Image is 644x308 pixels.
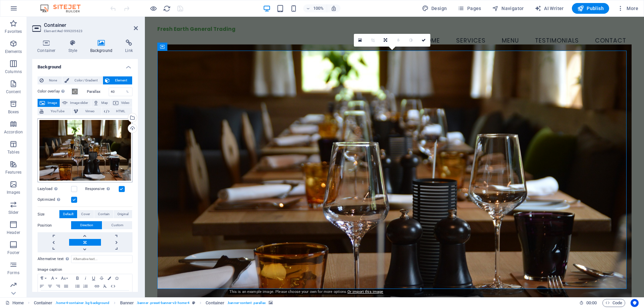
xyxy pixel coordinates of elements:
[591,300,592,305] span: :
[572,3,609,14] button: Publish
[63,40,85,54] h4: Style
[85,40,120,54] h4: Background
[38,222,71,230] label: Position
[422,5,447,12] span: Design
[38,185,71,193] label: Lazyload
[46,282,54,290] button: Align Center
[102,221,132,229] button: Custom
[111,107,130,115] span: HTML
[94,210,113,218] button: Contain
[98,274,106,282] button: Strikethrough
[38,107,71,115] button: YouTube
[44,22,138,28] h2: Container
[47,99,58,107] span: Image
[63,210,73,218] span: Default
[379,34,392,47] a: Change orientation
[82,282,90,290] button: Ordered List
[586,299,597,307] span: 00 00
[49,274,59,282] button: Font Family
[38,282,46,290] button: Align Left
[98,210,110,218] span: Contain
[71,221,102,229] button: Direction
[532,3,567,14] button: AI Writer
[4,129,23,135] p: Accordion
[59,274,70,282] button: Font Size
[38,118,132,183] div: home-about-gallery-restaurant-interior.jpeg
[7,270,19,275] p: Forms
[8,210,19,215] p: Slider
[59,210,77,218] button: Default
[405,34,418,47] a: Greyscale
[85,185,119,193] label: Responsive
[5,69,22,74] p: Columns
[392,34,405,47] a: Blur
[303,4,327,12] button: 100%
[111,221,123,229] span: Custom
[206,299,224,307] span: Container
[71,107,101,115] button: Vimeo
[32,59,138,71] h4: Background
[347,290,383,294] a: Or import this image
[419,3,450,14] div: Design (Ctrl+Alt+Y)
[419,3,450,14] button: Design
[103,76,132,84] button: Element
[101,282,109,290] button: Clear Formatting
[331,5,337,11] i: On resize automatically adjust zoom level to fit chosen device.
[38,87,71,96] label: Color overlay
[60,99,91,107] button: Image slider
[228,289,385,295] div: This is an example image. Please choose your own for more options.
[7,149,19,155] p: Tables
[614,3,641,14] button: More
[7,190,20,195] p: Images
[489,3,527,14] button: Navigator
[44,28,124,34] h3: Element #ed-999205623
[34,299,273,307] nav: breadcrumb
[313,4,324,12] h6: 100%
[62,76,103,84] button: Color / Gradient
[458,5,481,12] span: Pages
[123,88,132,96] div: %
[602,299,625,307] button: Code
[54,282,62,290] button: Align Right
[120,40,138,54] h4: Link
[38,196,71,204] label: Optimized
[631,299,639,307] button: Usercentrics
[71,255,132,263] input: Alternative text...
[77,210,94,218] button: Cover
[492,5,524,12] span: Navigator
[535,5,564,12] span: AI Writer
[455,3,484,14] button: Pages
[109,282,117,290] button: HTML
[137,299,190,307] span: . banner .preset-banner-v3-home-4
[418,34,430,47] a: Confirm ( Ctrl ⏎ )
[106,274,113,282] button: Colors
[73,282,82,290] button: Unordered List
[90,274,98,282] button: Underline (Ctrl+U)
[117,210,128,218] span: Original
[38,76,62,84] button: None
[46,76,60,84] span: None
[5,299,24,307] a: Click to cancel selection. Double-click to open Pages
[5,29,22,34] p: Favorites
[38,274,49,282] button: Paragraph Format
[80,221,93,229] span: Direction
[38,210,59,219] label: Size
[269,301,273,305] i: This element contains a background
[32,40,63,54] h4: Container
[6,89,21,95] p: Content
[81,210,90,218] span: Cover
[39,4,89,12] img: Editor Logo
[354,34,367,47] a: Select files from the file manager, stock photos, or upload file(s)
[163,5,171,12] i: Reload page
[69,99,89,107] span: Image slider
[82,274,90,282] button: Italic (Ctrl+I)
[149,4,157,12] button: Click here to leave preview mode and continue editing
[113,274,120,282] button: Icons
[38,255,71,263] label: Alternative text
[120,99,130,107] span: Video
[617,5,638,12] span: More
[55,299,109,307] span: . home-4-container .bg-background
[34,299,53,307] span: Click to select. Double-click to edit
[38,99,60,107] button: Image
[145,17,644,297] iframe: To enrich screen reader interactions, please activate Accessibility in Grammarly extension settings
